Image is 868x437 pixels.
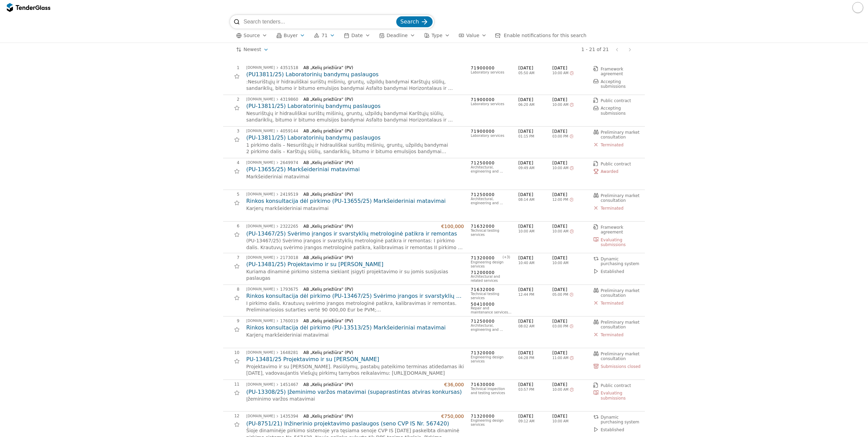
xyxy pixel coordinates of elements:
div: Repair and maintenance services of measuring, testing and checking apparatus [471,306,512,314]
span: Type [432,33,443,38]
div: Laboratory services [471,134,512,138]
span: Evaluating submissions [601,238,626,247]
span: 71630000 [471,382,512,388]
div: AB „Kelių priežiūra“ (PV) [303,255,458,260]
div: (+ 3 ) [472,255,510,259]
span: 10:00 AM [518,229,552,233]
input: Search tenders... [244,15,395,29]
span: [DATE] [518,192,552,198]
span: Preliminary market consultation [601,320,641,329]
div: 4351518 [280,66,298,70]
span: 03:00 PM [552,324,568,328]
a: (PU-13308/25) Įžeminimo varžos matavimai (supaprastintas atviras konkursas) [246,388,464,396]
span: Dynamic purchasing system [601,257,639,266]
a: (PU-13467/25) Svėrimo įrangos ir svarstyklių metrologinė patikra ir remontas [246,230,464,238]
div: 10 [223,350,239,355]
a: [DOMAIN_NAME]4319860 [246,97,298,101]
div: [DOMAIN_NAME] [246,66,275,69]
h2: Rinkos konsultacija dėl pirkimo (PU-13467/25) Svėrimo įrangos ir svarstyklių metrologinė patikra ... [246,292,464,300]
span: Terminated [601,143,623,147]
div: 7 [223,255,239,260]
span: Accepting submissions [601,79,626,89]
span: [DATE] [552,97,586,103]
span: 10:00 AM [552,388,568,392]
div: 6 [223,224,239,228]
div: Architectural, engineering and surveying services [471,165,512,174]
span: Source [244,33,260,38]
span: 05:50 AM [518,71,552,75]
div: I pirkimo dalis. Krautuvų svėrimo įrangos metrologinė patikra, kalibravimas ir remontas. Prelimin... [246,300,464,313]
a: [DOMAIN_NAME]4059144 [246,129,298,133]
div: [DOMAIN_NAME] [246,98,275,101]
span: 01:15 PM [518,134,552,139]
span: Dynamic purchasing system [601,415,639,424]
button: Value [456,31,489,40]
div: AB „Kelių priežiūra“ (PV) [303,287,458,292]
span: [DATE] [552,160,586,166]
span: Accepting submissions [601,106,626,115]
span: 10:00 AM [552,261,568,265]
span: 71632000 [471,287,512,293]
div: €750,000 [441,414,464,419]
div: 5 [223,192,239,197]
div: Architectural and related services [471,275,512,283]
span: [DATE] [518,287,552,293]
span: 04:28 PM [518,356,552,360]
div: [DOMAIN_NAME] [246,193,275,196]
div: :Nesurištųjų ir hidrauliškai surištų mišinių, gruntų, užpildų bandymai Karštųjų siūlių, sandarikl... [246,79,464,92]
a: (PU­13811/25) Laboratorinių bandymų paslaugos [246,71,464,78]
span: [DATE] [518,319,552,324]
div: 3 [223,129,239,133]
button: Date [341,31,373,40]
div: AB „Kelių priežiūra“ (PV) [303,414,436,419]
div: [DOMAIN_NAME] [246,383,275,386]
div: 1760019 [280,319,298,323]
a: (PU-13655/25) Markšeideriniai matavimai [246,166,464,173]
div: 1435394 [280,414,298,418]
h2: (PU-13811/25) Laboratorinių bandymų paslaugos [246,134,464,142]
div: 4319860 [280,97,298,101]
div: Nesurištųjų ir hidrauliškai surištų mišinių, gruntų, užpildų bandymai Karštųjų siūlių, sandarikli... [246,110,464,124]
span: 08:02 AM [518,324,552,328]
div: Markšeideriniai matavimai [246,174,464,180]
div: [DOMAIN_NAME] [246,256,275,259]
span: Deadline [387,33,408,38]
span: [DATE] [552,224,586,229]
h2: PU-13481/25 Projektavimo ir su [PERSON_NAME] [246,356,464,363]
span: 50410000 [471,302,512,307]
div: 1 [223,65,239,70]
span: 71250000 [471,160,512,166]
a: (PU-13811/25) Laboratorinių bandymų paslaugos [246,102,464,110]
span: 71900000 [471,129,512,134]
span: [DATE] [552,319,586,324]
span: 71320000 [471,350,512,356]
div: 1793675 [280,287,298,291]
div: Laboratory services [471,70,512,75]
button: Enable notifications for this search [493,31,588,40]
div: AB „Kelių priežiūra“ (PV) [303,97,458,102]
span: 03:00 PM [552,134,568,139]
span: Established [601,269,624,274]
span: 12:44 PM [518,293,552,297]
a: [DOMAIN_NAME]1435394 [246,414,298,418]
a: (PU-13481/25) Projektavimo ir su [PERSON_NAME] [246,261,464,268]
div: Karjerų markšeideriniai matavimai [246,332,464,339]
span: [DATE] [552,287,586,293]
span: Evaluating submissions [601,391,626,400]
span: 71250000 [471,319,512,324]
div: 1 - 21 of 21 [581,47,609,52]
div: Engineering design services [471,419,512,427]
button: Search [396,16,433,27]
span: Preliminary market consultation [601,130,641,140]
div: Technical testing services [471,229,512,237]
div: Engineering design services [471,355,512,363]
div: 2322265 [280,224,298,228]
span: 05:00 PM [552,293,568,297]
h2: Rinkos konsultacija dėl pirkimo (PU-13655/25) Markšeideriniai matavimai [246,197,464,205]
div: 11 [223,382,239,387]
button: Buyer [273,31,308,40]
span: Established [601,427,624,432]
span: Framework agreement [601,225,624,234]
a: [DOMAIN_NAME]2649974 [246,161,298,165]
span: 10:00 AM [552,229,568,233]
